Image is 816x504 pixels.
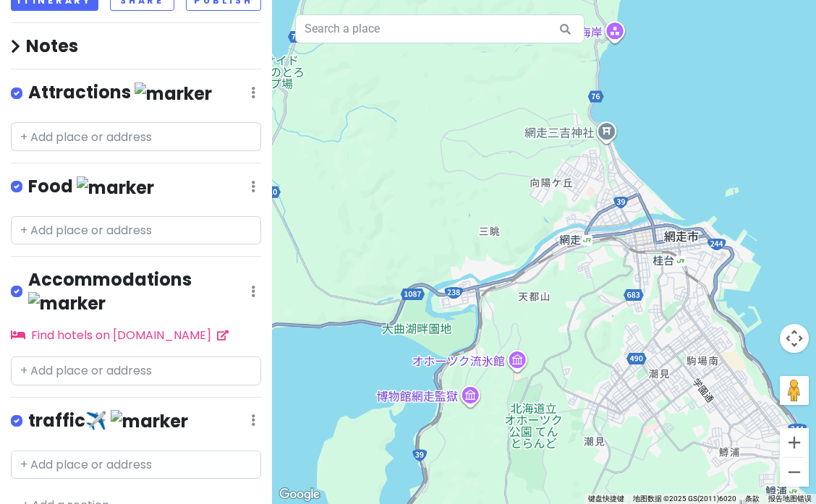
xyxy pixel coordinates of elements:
[11,450,261,479] input: + Add place or address
[28,409,188,433] h4: traffic✈️
[11,35,261,57] h4: Notes
[111,410,188,432] img: marker
[780,428,809,457] button: 放大
[780,458,809,487] button: 缩小
[588,494,624,504] button: 键盘快捷键
[276,485,323,504] a: 在 Google 地图中打开此区域（会打开一个新窗口）
[28,292,106,315] img: marker
[11,356,261,385] input: + Add place or address
[768,495,812,503] a: 报告地图错误
[276,485,323,504] img: Google
[633,495,736,503] span: 地图数据 ©2025 GS(2011)6020
[11,122,261,151] input: + Add place or address
[780,324,809,353] button: 地图镜头控件
[11,327,229,343] a: Find hotels on [DOMAIN_NAME]
[295,14,585,43] input: Search a place
[135,82,212,105] img: marker
[28,175,154,199] h4: Food
[77,176,154,199] img: marker
[745,495,760,503] a: 条款（在新标签页中打开）
[28,268,251,315] h4: Accommodations
[28,81,212,105] h4: Attractions
[780,376,809,405] button: 将街景小人拖到地图上以打开街景
[11,216,261,245] input: + Add place or address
